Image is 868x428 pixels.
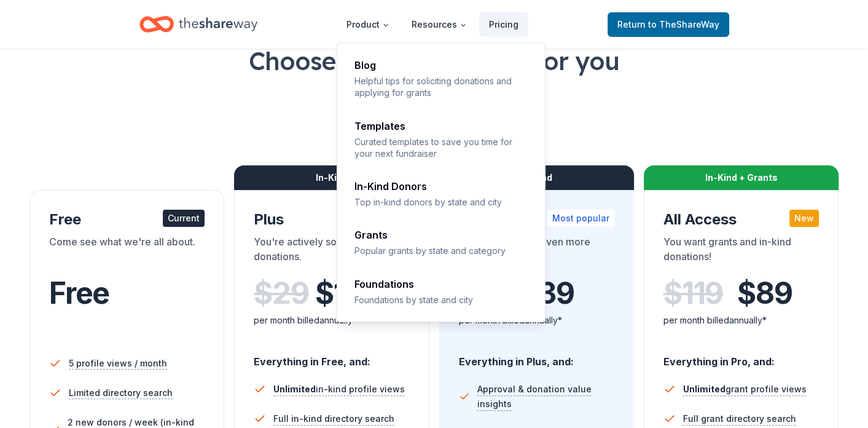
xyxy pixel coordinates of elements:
span: grant profile views [683,384,807,394]
div: You want grants and in-kind donations! [663,234,819,269]
div: per month billed annually* [254,313,409,328]
span: Return [617,17,719,32]
div: Everything in Plus, and: [459,344,614,370]
span: $ 89 [737,276,792,311]
span: Limited directory search [69,386,173,400]
button: Resources [402,12,477,37]
div: Everything in Free, and: [254,344,409,370]
div: In-Kind + Grants [644,165,839,190]
a: Pricing [479,12,528,37]
nav: Main [337,10,528,39]
span: Full in-kind directory search [273,411,394,426]
div: Everything in Pro, and: [663,344,819,370]
div: All Access [663,210,819,229]
button: Product [337,12,399,37]
div: per month billed annually* [663,313,819,328]
span: Unlimited [273,384,316,394]
div: New [789,210,819,227]
span: to TheShareWay [648,19,719,30]
span: Free [49,275,109,311]
span: Approval & donation value insights [477,382,614,411]
div: Current [163,210,205,227]
span: in-kind profile views [273,384,405,394]
a: Home [139,10,257,39]
span: $ 39 [520,276,574,311]
h1: Choose the perfect plan for you [29,44,839,78]
span: $ 19 [315,276,363,311]
div: You're actively soliciting donations. [254,234,409,269]
div: Come see what we're all about. [49,234,205,269]
div: Plus [254,210,409,229]
a: Returnto TheShareWay [608,12,729,37]
div: In-Kind [234,165,429,190]
span: 5 profile views / month [69,356,167,371]
span: Full grant directory search [683,411,796,426]
div: Free [49,210,205,229]
span: Unlimited [683,384,725,394]
div: Most popular [547,210,614,227]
